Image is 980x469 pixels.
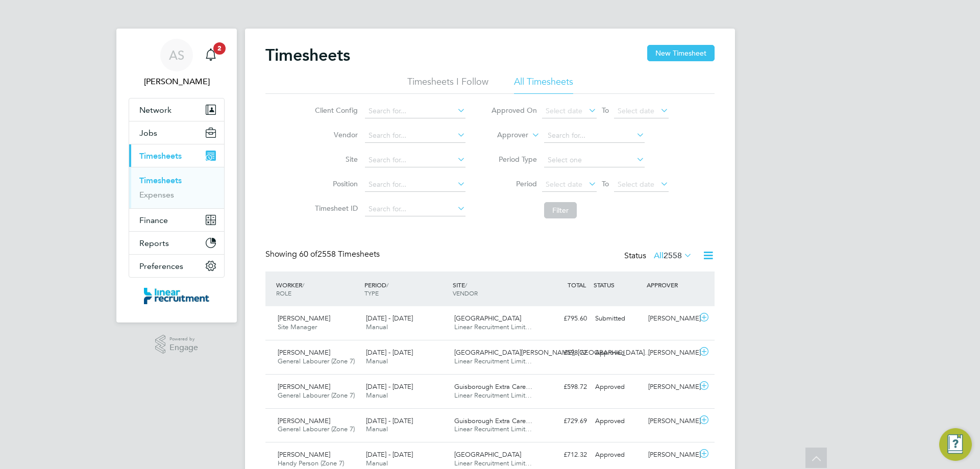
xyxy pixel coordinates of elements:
[591,344,644,361] div: Approved
[312,179,358,188] label: Position
[491,179,537,188] label: Period
[491,155,537,164] label: Period Type
[365,129,465,143] input: Search for...
[169,48,184,62] span: AS
[544,153,645,167] input: Select one
[644,344,697,361] div: [PERSON_NAME]
[599,177,612,190] span: To
[538,310,591,327] div: £795.60
[454,348,651,357] span: [GEOGRAPHIC_DATA][PERSON_NAME], [GEOGRAPHIC_DATA]…
[139,190,174,200] a: Expenses
[454,382,532,391] span: Guisborough Extra Care…
[169,335,198,343] span: Powered by
[453,289,478,297] span: VENDOR
[276,289,291,297] span: ROLE
[278,459,344,467] span: Handy Person (Zone 7)
[454,357,532,365] span: Linear Recruitment Limit…
[366,459,388,467] span: Manual
[144,288,209,304] img: linearrecruitment-logo-retina.png
[129,121,224,144] button: Jobs
[664,251,682,261] span: 2558
[591,447,644,463] div: Approved
[618,106,654,115] span: Select date
[139,105,171,115] span: Network
[155,335,199,354] a: Powered byEngage
[362,276,450,302] div: PERIOD
[365,153,465,167] input: Search for...
[312,130,358,139] label: Vendor
[139,151,182,161] span: Timesheets
[644,310,697,327] div: [PERSON_NAME]
[139,128,157,138] span: Jobs
[129,255,224,277] button: Preferences
[129,98,224,121] button: Network
[278,425,355,433] span: General Labourer (Zone 7)
[299,249,317,259] span: 60 of
[312,155,358,164] label: Site
[278,357,355,365] span: General Labourer (Zone 7)
[568,281,586,289] span: TOTAL
[482,130,528,140] label: Approver
[365,178,465,192] input: Search for...
[591,379,644,396] div: Approved
[454,314,521,323] span: [GEOGRAPHIC_DATA]
[278,416,330,425] span: [PERSON_NAME]
[366,382,413,391] span: [DATE] - [DATE]
[129,288,225,304] a: Go to home page
[491,106,537,115] label: Approved On
[618,180,654,189] span: Select date
[129,144,224,167] button: Timesheets
[366,450,413,459] span: [DATE] - [DATE]
[544,129,645,143] input: Search for...
[366,416,413,425] span: [DATE] - [DATE]
[591,310,644,327] div: Submitted
[299,249,380,259] span: 2558 Timesheets
[302,281,304,289] span: /
[139,176,182,185] a: Timesheets
[599,104,612,117] span: To
[366,357,388,365] span: Manual
[366,314,413,323] span: [DATE] - [DATE]
[312,106,358,115] label: Client Config
[201,39,221,71] a: 2
[546,106,582,115] span: Select date
[454,459,532,467] span: Linear Recruitment Limit…
[116,29,237,323] nav: Main navigation
[274,276,362,302] div: WORKER
[278,391,355,400] span: General Labourer (Zone 7)
[265,249,382,260] div: Showing
[278,382,330,391] span: [PERSON_NAME]
[939,428,972,461] button: Engage Resource Center
[139,215,168,225] span: Finance
[465,281,467,289] span: /
[514,76,573,94] li: All Timesheets
[278,348,330,357] span: [PERSON_NAME]
[591,276,644,294] div: STATUS
[213,42,226,55] span: 2
[129,39,225,88] a: AS[PERSON_NAME]
[366,391,388,400] span: Manual
[366,425,388,433] span: Manual
[644,447,697,463] div: [PERSON_NAME]
[169,343,198,352] span: Engage
[538,413,591,430] div: £729.69
[365,202,465,216] input: Search for...
[544,202,577,218] button: Filter
[129,232,224,254] button: Reports
[644,379,697,396] div: [PERSON_NAME]
[278,314,330,323] span: [PERSON_NAME]
[647,45,715,61] button: New Timesheet
[644,413,697,430] div: [PERSON_NAME]
[624,249,694,263] div: Status
[538,379,591,396] div: £598.72
[139,238,169,248] span: Reports
[538,344,591,361] div: £598.72
[454,323,532,331] span: Linear Recruitment Limit…
[278,323,317,331] span: Site Manager
[538,447,591,463] div: £712.32
[654,251,692,261] label: All
[450,276,538,302] div: SITE
[644,276,697,294] div: APPROVER
[454,416,532,425] span: Guisborough Extra Care…
[366,323,388,331] span: Manual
